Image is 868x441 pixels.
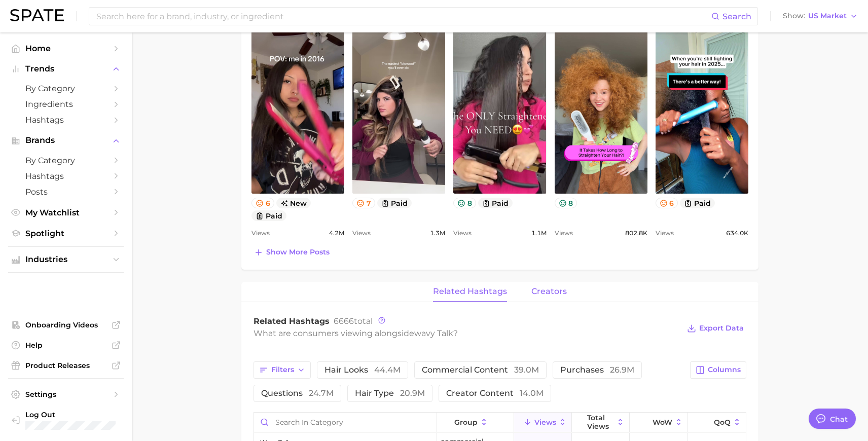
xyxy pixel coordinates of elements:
[25,390,106,399] span: Settings
[25,208,106,217] span: My Watchlist
[8,387,124,402] a: Settings
[714,418,731,426] span: QoQ
[8,96,124,112] a: Ingredients
[433,287,507,296] span: related hashtags
[531,287,567,296] span: creators
[625,227,647,239] span: 802.8k
[25,410,116,419] span: Log Out
[430,227,445,239] span: 1.3m
[587,414,614,430] span: Total Views
[8,153,124,168] a: by Category
[261,389,334,397] span: questions
[254,413,437,432] input: Search in category
[10,9,64,21] img: SPATE
[8,317,124,333] a: Onboarding Videos
[8,205,124,220] a: My Watchlist
[514,413,572,432] button: Views
[722,12,751,21] span: Search
[254,316,330,326] span: Related Hashtags
[309,388,334,398] span: 24.7m
[808,13,847,19] span: US Market
[377,198,412,208] button: paid
[266,248,330,256] span: Show more posts
[453,227,472,239] span: Views
[684,321,746,336] button: Export Data
[251,245,332,260] button: Show more posts
[352,227,371,239] span: Views
[453,198,476,208] button: 8
[630,413,688,432] button: WoW
[8,252,124,267] button: Industries
[726,227,748,239] span: 634.0k
[8,81,124,96] a: by Category
[25,136,106,145] span: Brands
[688,413,746,432] button: QoQ
[254,326,679,340] div: What are consumers viewing alongside ?
[560,366,634,374] span: purchases
[25,361,106,370] span: Product Releases
[8,407,124,433] a: Log out. Currently logged in with e-mail pryan@sharkninja.com.
[514,365,539,375] span: 39.0m
[414,328,453,338] span: wavy talk
[610,365,634,375] span: 26.9m
[25,99,106,109] span: Ingredients
[25,64,106,73] span: Trends
[653,418,672,426] span: WoW
[8,226,124,241] a: Spotlight
[25,229,106,238] span: Spotlight
[8,358,124,373] a: Product Releases
[422,366,539,374] span: commercial content
[25,320,106,329] span: Onboarding Videos
[8,184,124,200] a: Posts
[8,41,124,56] a: Home
[680,198,715,208] button: paid
[783,13,805,19] span: Show
[8,112,124,128] a: Hashtags
[8,338,124,353] a: Help
[437,413,514,432] button: group
[520,388,544,398] span: 14.0m
[25,44,106,53] span: Home
[8,61,124,77] button: Trends
[25,156,106,165] span: by Category
[780,10,860,23] button: ShowUS Market
[334,316,373,326] span: total
[699,324,744,333] span: Export Data
[25,84,106,93] span: by Category
[25,255,106,264] span: Industries
[531,227,547,239] span: 1.1m
[454,418,478,426] span: group
[25,341,106,350] span: Help
[572,413,630,432] button: Total Views
[446,389,544,397] span: creator content
[251,198,274,208] button: 6
[8,168,124,184] a: Hashtags
[555,198,577,208] button: 8
[400,388,425,398] span: 20.9m
[8,133,124,148] button: Brands
[329,227,344,239] span: 4.2m
[25,171,106,181] span: Hashtags
[276,198,311,208] span: new
[352,198,375,208] button: 7
[374,365,401,375] span: 44.4m
[555,227,573,239] span: Views
[478,198,513,208] button: paid
[254,361,311,379] button: Filters
[25,115,106,125] span: Hashtags
[271,365,294,374] span: Filters
[656,198,678,208] button: 6
[534,418,556,426] span: Views
[251,227,270,239] span: Views
[25,187,106,197] span: Posts
[334,316,354,326] span: 6666
[251,210,286,221] button: paid
[656,227,674,239] span: Views
[95,8,711,25] input: Search here for a brand, industry, or ingredient
[708,365,741,374] span: Columns
[355,389,425,397] span: hair type
[690,361,746,379] button: Columns
[324,366,401,374] span: hair looks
